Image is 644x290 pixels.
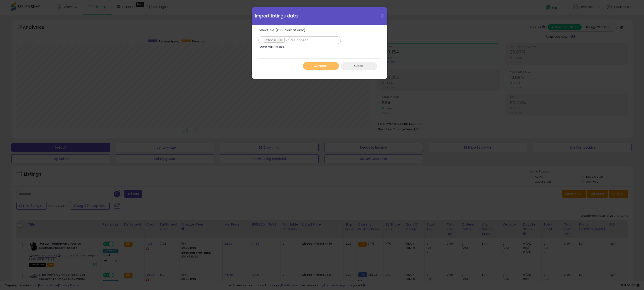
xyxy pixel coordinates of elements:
button: Close [341,62,377,70]
span: Select file (CSV format only) [258,28,306,32]
button: Import [303,62,339,70]
span: Import listings data [255,14,298,18]
p: 100MB max file size [258,46,284,48]
span: X [381,13,384,19]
